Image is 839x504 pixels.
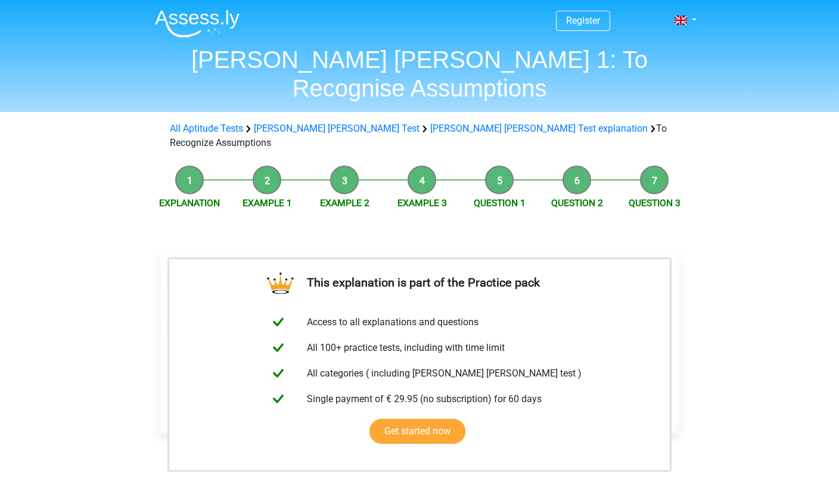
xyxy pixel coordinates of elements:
img: Assessly [155,10,240,38]
a: Question 2 [551,197,603,209]
a: Get started now [369,419,465,444]
div: The protests against the Vietnam War are completely justifiable in retrospect. The abuses in the ... [161,267,678,361]
a: All Aptitude Tests [170,123,243,134]
a: Example 2 [320,197,369,209]
a: Question 1 [474,197,526,209]
a: Example 1 [243,197,292,209]
a: [PERSON_NAME] [PERSON_NAME] Test [254,123,419,134]
a: Question 3 [629,197,680,209]
a: [PERSON_NAME] [PERSON_NAME] Test explanation [430,123,648,134]
a: Example 3 [397,197,447,209]
h1: [PERSON_NAME] [PERSON_NAME] 1: To Recognise Assumptions [145,45,694,102]
a: Register [566,15,600,26]
a: Explanation [159,197,220,209]
div: To Recognize Assumptions [165,122,674,150]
